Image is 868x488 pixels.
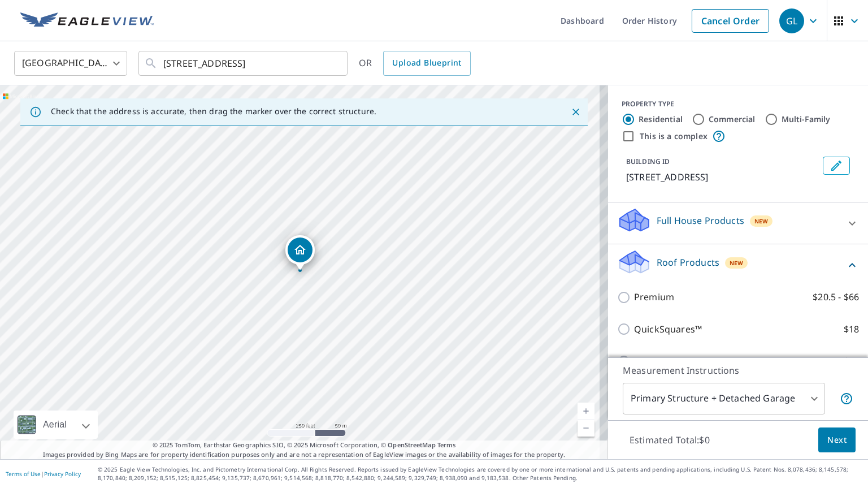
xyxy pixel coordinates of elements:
div: Primary Structure + Detached Garage [623,383,825,414]
p: Measurement Instructions [623,364,853,377]
p: $20.5 - $66 [813,290,859,304]
a: Terms [437,441,456,449]
p: $13 [844,354,859,368]
p: Gutter [634,354,663,368]
div: Aerial [40,411,70,439]
div: PROPERTY TYPE [622,99,854,109]
span: New [754,217,769,226]
p: [STREET_ADDRESS] [626,170,818,184]
span: Next [827,433,847,447]
span: © 2025 TomTom, Earthstar Geographics SIO, © 2025 Microsoft Corporation, © [153,441,456,450]
button: Next [818,427,856,453]
button: Edit building 1 [823,157,850,175]
p: BUILDING ID [626,157,670,166]
p: | [6,470,81,477]
div: Full House ProductsNew [617,207,859,239]
a: Cancel Order [692,9,769,33]
div: [GEOGRAPHIC_DATA] [14,47,127,79]
a: OpenStreetMap [388,441,435,449]
div: Roof ProductsNew [617,249,859,281]
label: This is a complex [640,131,708,142]
div: Dropped pin, building 1, Residential property, 1917 Youngston Rd Jarrettsville, MD 21084 [285,235,315,270]
a: Terms of Use [6,470,41,478]
a: Privacy Policy [44,470,81,478]
label: Multi-Family [782,114,831,125]
img: EV Logo [20,12,154,29]
span: Upload Blueprint [392,56,461,70]
p: Full House Products [657,214,744,227]
p: Premium [634,290,674,304]
div: GL [779,8,804,33]
label: Commercial [709,114,756,125]
button: Close [568,105,583,119]
p: Roof Products [657,256,719,269]
p: Check that the address is accurate, then drag the marker over the correct structure. [51,106,376,116]
a: Current Level 17, Zoom Out [578,420,594,437]
span: New [730,258,744,267]
a: Current Level 17, Zoom In [578,403,594,420]
p: Estimated Total: $0 [620,427,719,452]
p: © 2025 Eagle View Technologies, Inc. and Pictometry International Corp. All Rights Reserved. Repo... [98,465,862,482]
input: Search by address or latitude-longitude [163,47,324,79]
p: $18 [844,322,859,336]
span: Your report will include the primary structure and a detached garage if one exists. [840,392,853,405]
div: OR [359,51,471,76]
div: Aerial [14,411,98,439]
label: Residential [639,114,683,125]
a: Upload Blueprint [383,51,470,76]
p: QuickSquares™ [634,322,702,336]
